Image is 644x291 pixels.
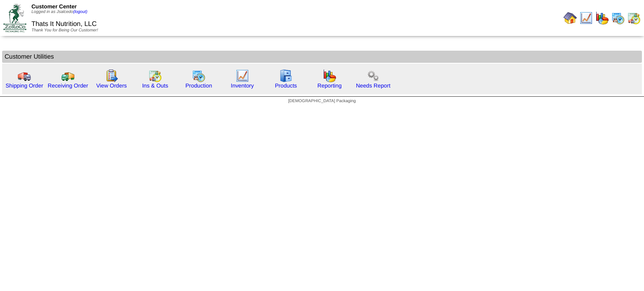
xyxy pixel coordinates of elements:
[579,11,593,25] img: line_graph.gif
[2,51,642,63] td: Customer Utilities
[595,11,609,25] img: graph.gif
[142,82,168,89] a: Ins & Outs
[317,82,342,89] a: Reporting
[18,69,31,82] img: truck.gif
[148,69,162,82] img: calendarinout.gif
[366,69,380,82] img: workflow.png
[192,69,205,82] img: calendarprod.gif
[236,69,249,82] img: line_graph.gif
[356,82,390,89] a: Needs Report
[48,82,88,89] a: Receiving Order
[627,11,641,25] img: calendarinout.gif
[73,10,87,14] a: (logout)
[279,69,293,82] img: cabinet.gif
[231,82,254,89] a: Inventory
[96,82,127,89] a: View Orders
[105,69,118,82] img: workorder.gif
[563,11,577,25] img: home.gif
[31,3,77,10] span: Customer Center
[185,82,212,89] a: Production
[31,28,98,33] span: Thank You for Being Our Customer!
[5,82,43,89] a: Shipping Order
[288,99,356,103] span: [DEMOGRAPHIC_DATA] Packaging
[323,69,336,82] img: graph.gif
[275,82,297,89] a: Products
[3,4,26,32] img: ZoRoCo_Logo(Green%26Foil)%20jpg.webp
[31,21,97,28] span: Thats It Nutrition, LLC
[61,69,75,82] img: truck2.gif
[611,11,625,25] img: calendarprod.gif
[31,10,87,14] span: Logged in as Jsalcedo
